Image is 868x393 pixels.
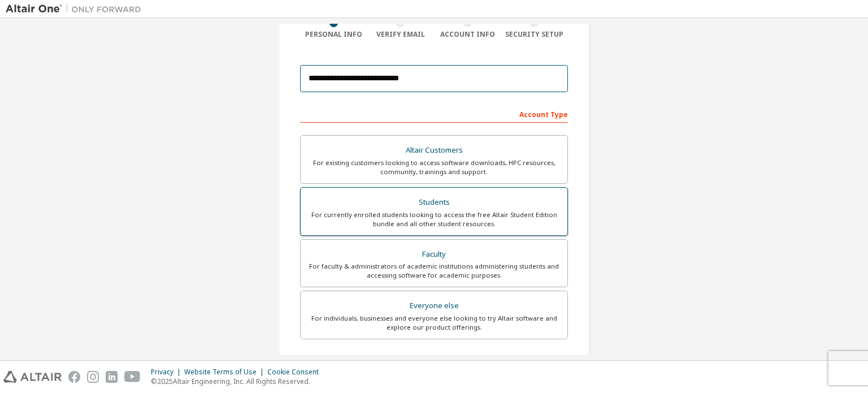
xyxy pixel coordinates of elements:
img: youtube.svg [124,371,141,383]
div: For existing customers looking to access software downloads, HPC resources, community, trainings ... [307,158,561,176]
div: Verify Email [367,30,435,39]
div: For faculty & administrators of academic institutions administering students and accessing softwa... [307,262,561,280]
div: Account Type [300,105,568,123]
img: altair_logo.svg [3,371,62,383]
div: Faculty [307,247,561,262]
div: Cookie Consent [267,368,325,377]
div: Security Setup [501,30,568,39]
img: linkedin.svg [106,371,118,383]
img: Altair One [6,3,147,15]
div: Personal Info [300,30,367,39]
div: Everyone else [307,298,561,314]
div: For individuals, businesses and everyone else looking to try Altair software and explore our prod... [307,314,561,332]
div: For currently enrolled students looking to access the free Altair Student Edition bundle and all ... [307,210,561,228]
img: instagram.svg [87,371,99,383]
div: Website Terms of Use [184,368,267,377]
img: facebook.svg [68,371,80,383]
div: Account Info [434,30,501,39]
div: Altair Customers [307,142,561,158]
p: © 2025 Altair Engineering, Inc. All Rights Reserved. [151,377,325,386]
div: Privacy [151,368,184,377]
div: Students [307,195,561,210]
